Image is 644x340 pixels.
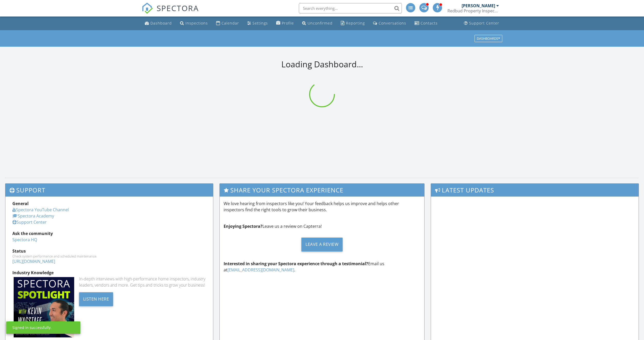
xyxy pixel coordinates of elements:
h3: Support [5,184,213,196]
div: Profile [282,21,294,26]
img: The Best Home Inspection Software - Spectora [142,3,153,14]
a: [URL][DOMAIN_NAME] [12,258,55,264]
div: [PERSON_NAME] [462,3,495,8]
div: Dashboards [477,37,500,40]
a: Unconfirmed [300,19,335,28]
div: Leave a Review [301,238,343,252]
h3: Latest Updates [431,184,639,196]
div: Dashboard [150,21,172,26]
a: Spectora Academy [12,213,54,219]
div: Ask the community [12,230,206,237]
strong: Enjoying Spectora? [224,223,262,229]
div: Unconfirmed [308,21,333,26]
div: Calendar [222,21,239,26]
div: Listen Here [79,292,113,306]
a: Calendar [214,19,241,28]
p: We love hearing from inspectors like you! Your feedback helps us improve and helps other inspecto... [224,200,420,213]
div: Settings [252,21,268,26]
div: In-depth interviews with high-performance home inspectors, industry leaders, vendors and more. Ge... [79,276,206,288]
strong: Interested in sharing your Spectora experience through a testimonial? [224,261,368,266]
img: Spectoraspolightmain [14,277,74,338]
h3: Share Your Spectora Experience [220,184,424,196]
a: Support Center [462,19,501,28]
a: Support Center [12,219,47,225]
div: Support Center [469,21,499,26]
a: Spectora HQ [12,237,37,242]
a: Inspections [178,19,210,28]
a: Leave a Review [224,233,420,255]
button: Dashboards [474,35,502,42]
a: Dashboard [143,19,174,28]
a: Settings [245,19,270,28]
strong: General [12,201,29,206]
p: Email us at . [224,261,420,273]
div: Redbud Property Inspections, LLC [447,8,499,13]
a: [EMAIL_ADDRESS][DOMAIN_NAME] [227,267,294,273]
div: Industry Knowledge [12,270,206,276]
p: Leave us a review on Capterra! [224,223,420,229]
a: Listen Here [79,296,113,301]
span: SPECTORA [157,3,199,13]
a: SPECTORA [142,7,199,18]
div: Contacts [421,21,438,26]
div: Reporting [346,21,365,26]
div: Conversations [379,21,406,26]
div: Signed in successfully. [12,325,52,330]
input: Search everything... [299,3,402,13]
a: Profile [274,19,296,28]
div: Status [12,248,206,254]
a: Reporting [339,19,367,28]
div: Check system performance and scheduled maintenance. [12,254,206,258]
a: Spectora YouTube Channel [12,207,69,213]
a: Contacts [412,19,440,28]
div: Inspections [185,21,208,26]
a: Conversations [371,19,408,28]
